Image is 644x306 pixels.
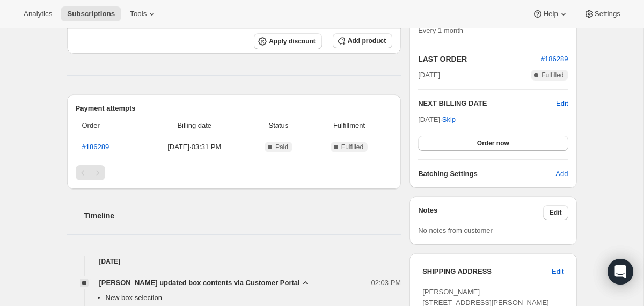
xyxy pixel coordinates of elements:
nav: Pagination [76,165,393,180]
span: Skip [442,114,456,125]
span: Fulfillment [312,120,386,131]
span: Apply discount [269,37,316,46]
span: Edit [550,208,562,217]
button: Tools [123,6,164,21]
span: Fulfilled [541,71,563,79]
span: [PERSON_NAME] updated box contents via Customer Portal [99,278,300,288]
span: Settings [595,10,620,18]
span: Order now [477,139,509,148]
button: Apply discount [254,33,322,49]
h2: Payment attempts [76,103,393,114]
button: [PERSON_NAME] updated box contents via Customer Portal [99,278,311,288]
button: Add product [333,33,392,48]
button: Skip [436,111,462,128]
button: Help [526,6,575,21]
span: No notes from customer [418,227,493,235]
span: Subscriptions [67,10,115,18]
button: Edit [545,263,570,280]
button: Add [549,165,574,183]
span: Edit [552,266,563,277]
button: Analytics [17,6,58,21]
button: Order now [418,136,568,151]
span: [DATE] · 03:31 PM [144,142,245,152]
span: Help [543,10,558,18]
span: Add product [348,37,386,45]
button: Settings [577,6,627,21]
span: Status [251,120,306,131]
h3: Notes [418,205,543,220]
button: Subscriptions [61,6,121,21]
span: Billing date [144,120,245,131]
button: #186289 [541,54,568,64]
div: Open Intercom Messenger [608,259,633,285]
span: [DATE] [418,70,440,81]
span: Analytics [24,10,52,18]
h4: [DATE] [67,256,401,267]
span: Add [555,169,568,179]
a: #186289 [541,55,568,63]
span: [DATE] · [418,115,456,123]
span: 02:03 PM [371,278,401,288]
h2: NEXT BILLING DATE [418,98,556,109]
th: Order [76,114,141,137]
button: Edit [556,98,568,109]
h2: LAST ORDER [418,54,541,64]
span: Every 1 month [418,26,463,34]
button: Edit [543,205,568,220]
span: Tools [130,10,147,18]
h3: SHIPPING ADDRESS [422,266,552,277]
span: Fulfilled [341,143,363,151]
a: #186289 [82,143,109,151]
span: Paid [275,143,288,151]
h6: Batching Settings [418,169,555,179]
h2: Timeline [84,210,401,221]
